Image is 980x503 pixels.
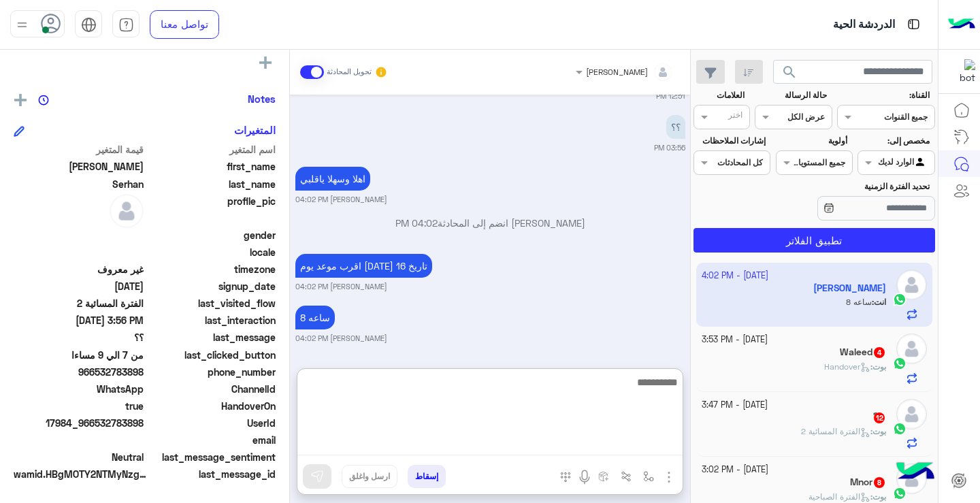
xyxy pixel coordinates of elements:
img: send voice note [576,469,593,485]
span: UserId [146,416,276,430]
span: Lina [14,159,144,174]
b: : [870,491,886,502]
a: tab [112,10,140,39]
small: تحويل المحادثة [327,67,372,78]
span: true [14,399,144,413]
button: إسقاط [408,465,446,488]
h6: المتغيرات [234,124,276,136]
span: 12 [874,412,885,423]
span: locale [146,245,276,259]
img: Logo [948,10,975,39]
img: send attachment [661,469,677,485]
img: tab [118,17,134,33]
p: 11/10/2025, 4:02 PM [295,306,335,329]
span: HandoverOn [146,399,276,413]
span: [PERSON_NAME] [586,67,648,77]
small: 03:56 PM [654,142,685,153]
img: WhatsApp [893,422,906,436]
span: 8 [874,477,885,488]
span: email [146,433,276,447]
img: WhatsApp [893,357,906,370]
img: create order [598,471,609,482]
small: [DATE] - 3:47 PM [702,399,768,412]
small: [DATE] - 3:02 PM [702,464,768,476]
img: defaultAdmin.png [110,194,144,228]
span: 17984_966532783898 [14,416,144,430]
span: last_clicked_button [146,348,276,362]
img: 177882628735456 [951,59,975,84]
div: اختر [728,109,745,125]
label: العلامات [695,89,745,101]
h5: ً [872,412,886,423]
p: الدردشة الحية [833,16,895,34]
span: غير معروف [14,262,144,276]
button: تطبيق الفلاتر [693,228,935,253]
button: ارسل واغلق [342,465,397,488]
small: [PERSON_NAME] 04:02 PM [295,333,387,344]
span: اسم المتغير [146,142,276,157]
p: 11/10/2025, 3:56 PM [666,115,685,139]
span: search [781,64,798,80]
span: من 7 الي 9 مساءا [14,348,144,362]
span: Handover [824,361,870,372]
span: ؟؟ [14,330,144,344]
span: 966532783898 [14,365,144,379]
span: signup_date [146,279,276,293]
button: create order [593,465,615,487]
label: أولوية [777,135,847,147]
button: Trigger scenario [615,465,638,487]
a: تواصل معنا [150,10,219,39]
span: بوت [872,426,886,436]
img: select flow [643,471,654,482]
span: 0 [14,450,144,464]
span: الفترة المسائية 2 [801,426,870,436]
img: notes [38,95,49,106]
img: send message [310,470,324,483]
p: [PERSON_NAME] انضم إلى المحادثة [295,216,685,230]
img: add [14,94,27,106]
span: 2025-10-11T12:56:21.392Z [14,313,144,327]
img: profile [14,16,31,33]
b: : [870,426,886,436]
span: بوت [872,361,886,372]
span: profile_pic [146,194,276,225]
button: search [773,60,806,89]
h5: Mnor [850,476,886,488]
label: القناة: [839,89,930,101]
label: حالة الرسالة [757,89,827,101]
span: 2 [14,382,144,396]
label: مخصص إلى: [860,135,930,147]
label: إشارات الملاحظات [695,135,765,147]
b: : [870,361,886,372]
img: WhatsApp [893,487,906,500]
span: الفترة المسائية 2 [14,296,144,310]
p: 11/10/2025, 4:02 PM [295,167,370,191]
span: ChannelId [146,382,276,396]
span: null [14,228,144,242]
span: Serhan [14,177,144,191]
small: [PERSON_NAME] 04:02 PM [295,194,387,205]
span: last_visited_flow [146,296,276,310]
img: defaultAdmin.png [896,399,927,429]
span: timezone [146,262,276,276]
span: null [14,245,144,259]
span: first_name [146,159,276,174]
span: الفترة الصباحية [808,491,870,502]
span: 4 [874,347,885,358]
p: 11/10/2025, 4:02 PM [295,254,432,278]
span: قيمة المتغير [14,142,144,157]
img: tab [81,17,97,33]
label: تحديد الفترة الزمنية [777,180,930,193]
small: 12:51 PM [656,91,685,101]
span: بوت [872,491,886,502]
span: last_name [146,177,276,191]
small: [DATE] - 3:53 PM [702,334,768,346]
span: last_message_id [152,467,276,481]
span: phone_number [146,365,276,379]
span: 04:02 PM [395,217,438,229]
img: hulul-logo.png [892,449,939,496]
span: gender [146,228,276,242]
img: make a call [560,472,571,483]
button: select flow [638,465,660,487]
span: last_message_sentiment [146,450,276,464]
